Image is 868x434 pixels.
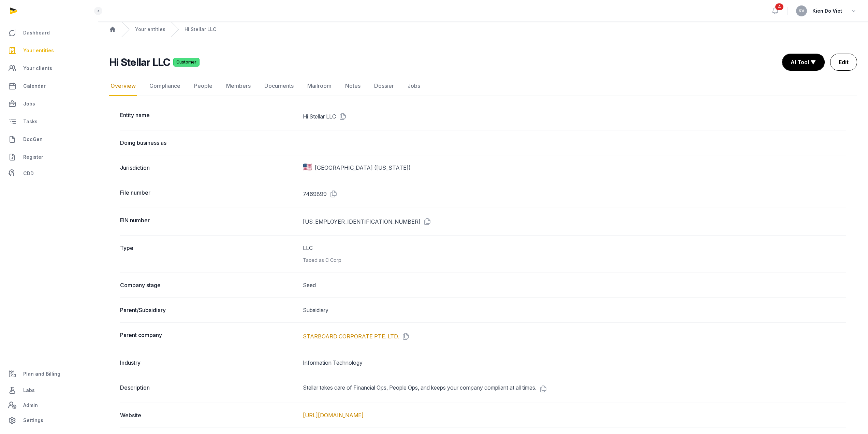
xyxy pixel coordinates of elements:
button: AI Tool ▼ [782,54,824,70]
dt: Parent/Subsidiary [120,306,297,314]
a: Hi Stellar LLC [185,26,216,33]
button: KV [796,5,807,16]
a: Dashboard [5,25,92,41]
nav: Tabs [109,76,857,96]
span: KV [799,9,805,13]
a: [URL][DOMAIN_NAME] [303,412,364,419]
dt: Company stage [120,281,297,289]
span: Your clients [23,64,52,72]
dd: 7469899 [303,188,846,199]
a: CDD [5,167,92,180]
span: CDD [23,169,34,178]
dt: Doing business as [120,139,297,147]
span: DocGen [23,135,43,143]
a: Members [225,76,252,96]
span: Customer [173,58,200,67]
dt: Jurisdiction [120,164,297,172]
a: Settings [5,412,92,429]
span: Jobs [23,100,35,108]
a: Jobs [406,76,422,96]
a: STARBOARD CORPORATE PTE. LTD. [303,332,399,340]
a: Tasks [5,113,92,130]
a: Compliance [148,76,182,96]
a: Admin [5,398,92,412]
dt: File number [120,188,297,199]
span: Tasks [23,117,38,126]
dd: Subsidiary [303,306,846,314]
span: Labs [23,386,35,394]
a: Notes [344,76,362,96]
dt: EIN number [120,216,297,227]
dt: Type [120,244,297,264]
span: 4 [775,3,783,10]
dd: LLC [303,244,846,264]
dd: Information Technology [303,359,846,367]
span: Register [23,153,43,161]
a: Your entities [135,26,165,33]
a: Edit [830,54,857,71]
dd: Seed [303,281,846,289]
span: Plan and Billing [23,370,60,378]
a: Plan and Billing [5,366,92,382]
a: Labs [5,382,92,398]
dd: [US_EMPLOYER_IDENTIFICATION_NUMBER] [303,216,846,227]
dd: Stellar takes care of Financial Ops, People Ops, and keeps your company compliant at all times. [303,383,846,394]
a: Your entities [5,42,92,59]
dt: Parent company [120,331,297,342]
a: Overview [109,76,137,96]
span: Settings [23,416,43,424]
span: Admin [23,401,38,409]
dd: Hi Stellar LLC [303,111,846,122]
a: Jobs [5,96,92,112]
span: Calendar [23,82,46,90]
a: Calendar [5,78,92,94]
a: Dossier [373,76,395,96]
dt: Website [120,411,297,419]
dt: Description [120,383,297,394]
dt: Industry [120,359,297,367]
a: Your clients [5,60,92,76]
a: People [193,76,214,96]
div: Taxed as C Corp [303,256,846,264]
span: Dashboard [23,29,50,37]
nav: Breadcrumb [98,22,868,37]
span: Your entities [23,46,54,55]
dt: Entity name [120,111,297,122]
span: Kien Do Viet [812,7,842,15]
a: Mailroom [306,76,333,96]
a: Register [5,149,92,165]
a: DocGen [5,131,92,148]
h2: Hi Stellar LLC [109,56,171,68]
a: Documents [263,76,295,96]
span: [GEOGRAPHIC_DATA] ([US_STATE]) [315,164,411,172]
